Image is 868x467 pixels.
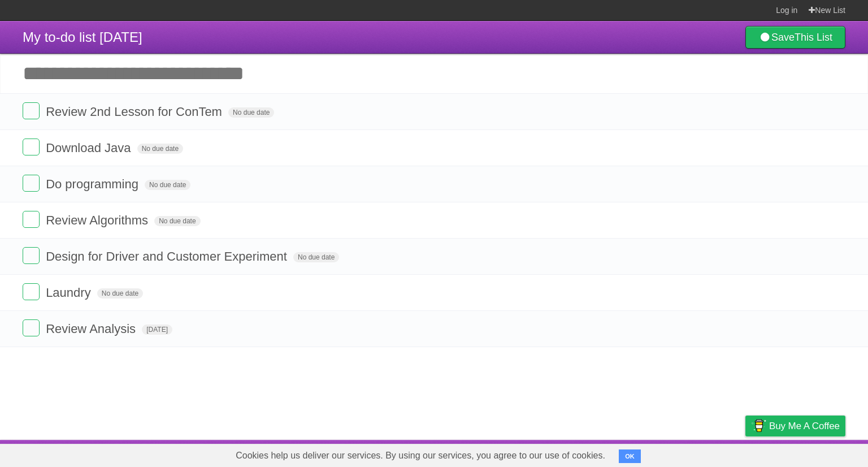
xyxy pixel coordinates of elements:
img: Buy me a coffee [751,416,766,435]
span: No due date [137,144,183,154]
a: SaveThis List [745,26,845,49]
label: Done [23,283,40,300]
span: Buy me a coffee [769,416,840,436]
span: No due date [293,252,339,262]
a: About [595,443,619,464]
span: No due date [228,107,274,118]
span: No due date [97,288,143,299]
a: Terms [692,443,717,464]
a: Buy me a coffee [745,416,845,436]
button: OK [619,449,641,463]
label: Done [23,139,40,155]
label: Done [23,319,40,336]
b: This List [795,32,832,43]
a: Developers [632,443,678,464]
span: Download Java [46,141,133,155]
span: No due date [145,180,190,190]
span: No due date [154,216,200,226]
span: Review Algorithms [46,213,151,227]
label: Done [23,175,40,192]
label: Done [23,211,40,228]
span: Review 2nd Lesson for ConTem [46,105,225,119]
span: My to-do list [DATE] [23,29,142,45]
span: Design for Driver and Customer Experiment [46,249,290,263]
label: Done [23,102,40,119]
label: Done [23,247,40,264]
span: Laundry [46,286,94,300]
span: Do programming [46,177,141,191]
a: Suggest a feature [774,443,845,464]
a: Privacy [731,443,760,464]
span: Cookies help us deliver our services. By using our services, you agree to our use of cookies. [224,444,617,467]
span: [DATE] [142,325,172,335]
span: Review Analysis [46,322,138,336]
